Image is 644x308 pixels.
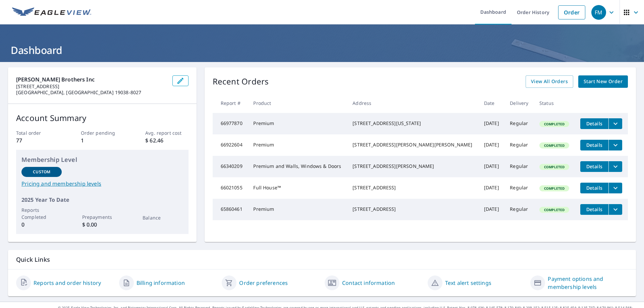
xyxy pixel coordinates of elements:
[213,199,248,220] td: 65860461
[347,93,479,113] th: Address
[16,83,167,89] p: [STREET_ADDRESS]
[16,255,628,264] p: Quick Links
[213,113,248,134] td: 66977870
[137,279,185,287] a: Billing information
[213,177,248,199] td: 66021055
[81,136,124,144] p: 1
[504,93,534,113] th: Delivery
[353,163,473,170] div: [STREET_ADDRESS][PERSON_NAME]
[479,199,504,220] td: [DATE]
[580,183,608,193] button: detailsBtn-66021055
[16,112,189,124] p: Account Summary
[248,93,347,113] th: Product
[540,165,569,169] span: Completed
[580,140,608,150] button: detailsBtn-66922604
[34,279,101,287] a: Reports and order history
[213,156,248,177] td: 66340209
[82,221,122,229] p: $ 0.00
[591,5,606,20] div: FM
[213,93,248,113] th: Report #
[534,93,575,113] th: Status
[540,143,569,148] span: Completed
[584,77,623,86] span: Start New Order
[248,156,347,177] td: Premium and Walls, Windows & Doors
[248,134,347,156] td: Premium
[82,213,122,221] p: Prepayments
[16,75,167,83] p: [PERSON_NAME] Brothers Inc
[21,180,183,188] a: Pricing and membership levels
[81,129,124,136] p: Order pending
[145,129,188,136] p: Avg. report cost
[580,204,608,215] button: detailsBtn-65860461
[608,204,622,215] button: filesDropdownBtn-65860461
[608,183,622,193] button: filesDropdownBtn-66021055
[8,43,636,57] h1: Dashboard
[353,206,473,212] div: [STREET_ADDRESS]
[540,186,569,191] span: Completed
[540,207,569,212] span: Completed
[580,161,608,172] button: detailsBtn-66340209
[584,206,604,212] span: Details
[584,142,604,148] span: Details
[479,177,504,199] td: [DATE]
[504,134,534,156] td: Regular
[12,7,91,17] img: EV Logo
[21,196,183,204] p: 2025 Year To Date
[21,221,62,229] p: 0
[445,279,491,287] a: Text alert settings
[584,185,604,191] span: Details
[248,113,347,134] td: Premium
[145,136,188,144] p: $ 62.46
[16,89,167,96] p: [GEOGRAPHIC_DATA], [GEOGRAPHIC_DATA] 19038-8027
[531,77,568,86] span: View All Orders
[21,155,183,164] p: Membership Level
[580,118,608,129] button: detailsBtn-66977870
[239,279,288,287] a: Order preferences
[540,122,569,126] span: Completed
[526,75,573,88] a: View All Orders
[16,136,59,144] p: 77
[504,156,534,177] td: Regular
[479,134,504,156] td: [DATE]
[479,113,504,134] td: [DATE]
[353,184,473,191] div: [STREET_ADDRESS]
[342,279,395,287] a: Contact information
[608,140,622,150] button: filesDropdownBtn-66922604
[213,75,269,88] p: Recent Orders
[213,134,248,156] td: 66922604
[578,75,628,88] a: Start New Order
[143,214,183,221] p: Balance
[479,156,504,177] td: [DATE]
[16,129,59,136] p: Total order
[21,206,62,221] p: Reports Completed
[558,5,585,19] a: Order
[353,141,473,148] div: [STREET_ADDRESS][PERSON_NAME][PERSON_NAME]
[353,120,473,127] div: [STREET_ADDRESS][US_STATE]
[608,161,622,172] button: filesDropdownBtn-66340209
[548,275,628,291] a: Payment options and membership levels
[248,177,347,199] td: Full House™
[248,199,347,220] td: Premium
[33,169,50,175] p: Custom
[584,120,604,127] span: Details
[584,163,604,170] span: Details
[608,118,622,129] button: filesDropdownBtn-66977870
[504,199,534,220] td: Regular
[504,113,534,134] td: Regular
[504,177,534,199] td: Regular
[479,93,504,113] th: Date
